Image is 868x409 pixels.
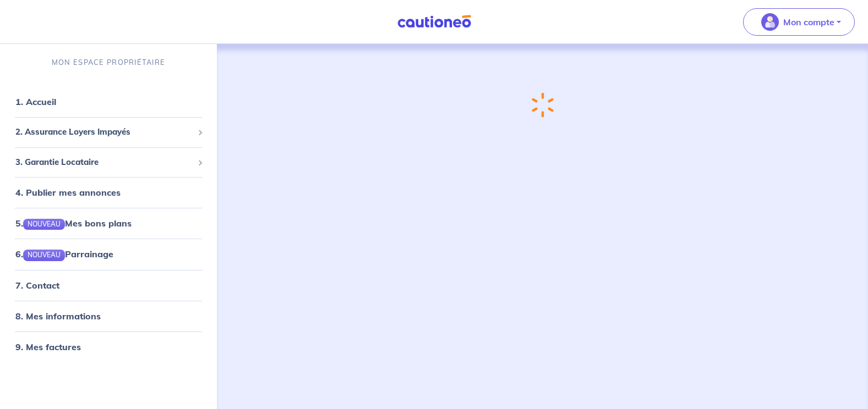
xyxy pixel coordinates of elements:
div: 8. Mes informations [4,305,212,327]
img: illu_account_valid_menu.svg [761,13,779,31]
div: 3. Garantie Locataire [4,152,212,173]
div: 6.NOUVEAUParrainage [4,243,212,265]
a: 8. Mes informations [15,311,101,322]
div: 5.NOUVEAUMes bons plans [4,212,212,234]
a: 7. Contact [15,280,59,291]
img: loading-spinner [532,92,554,118]
div: 4. Publier mes annonces [4,181,212,203]
a: 6.NOUVEAUParrainage [15,248,113,259]
a: 1. Accueil [15,96,56,107]
img: Cautioneo [393,15,476,29]
div: 1. Accueil [4,91,212,113]
a: 5.NOUVEAUMes bons plans [15,218,132,229]
span: 3. Garantie Locataire [15,156,193,169]
a: 4. Publier mes annonces [15,187,121,198]
div: 9. Mes factures [4,336,212,358]
a: 9. Mes factures [15,341,81,352]
button: illu_account_valid_menu.svgMon compte [743,8,855,36]
div: 2. Assurance Loyers Impayés [4,121,212,143]
span: 2. Assurance Loyers Impayés [15,126,193,139]
div: 7. Contact [4,274,212,296]
p: MON ESPACE PROPRIÉTAIRE [52,57,165,68]
p: Mon compte [783,15,834,29]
